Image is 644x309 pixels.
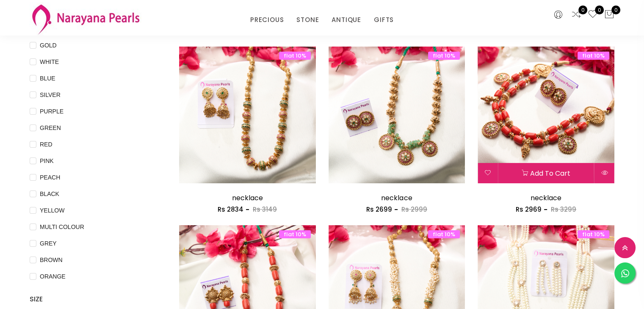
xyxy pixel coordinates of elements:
span: PINK [36,156,57,166]
span: MULTI COLOUR [36,222,88,232]
span: flat 10% [428,52,460,60]
span: Rs 2699 [366,205,392,214]
span: GREEN [36,123,64,132]
span: Rs 2999 [401,205,427,214]
a: necklace [381,193,412,203]
span: PEACH [36,173,64,182]
span: ORANGE [36,272,69,281]
span: flat 10% [428,230,460,238]
span: 0 [578,6,587,14]
span: GOLD [36,41,60,50]
span: RED [36,140,56,149]
span: Rs 3149 [253,205,277,214]
span: flat 10% [578,230,609,238]
span: Rs 3299 [551,205,576,214]
h4: SIZE [30,294,154,304]
span: Rs 2969 [516,205,542,214]
a: 0 [571,9,581,20]
button: Add to cart [498,163,594,183]
span: flat 10% [279,52,311,60]
span: flat 10% [578,52,609,60]
button: Quick View [594,163,614,183]
span: GREY [36,239,60,248]
span: BLACK [36,189,63,199]
button: Add to wishlist [478,163,498,183]
span: Rs 2834 [218,205,243,214]
span: BROWN [36,255,66,265]
a: 0 [588,9,598,20]
a: necklace [232,193,263,203]
span: YELLOW [36,206,68,215]
button: 0 [604,9,614,20]
a: GIFTS [374,14,394,26]
span: SILVER [36,90,64,99]
span: PURPLE [36,107,67,116]
span: BLUE [36,74,59,83]
span: WHITE [36,57,62,66]
span: 0 [595,6,604,14]
a: ANTIQUE [332,14,361,26]
a: necklace [531,193,561,203]
a: PRECIOUS [250,14,284,26]
span: flat 10% [279,230,311,238]
span: 0 [611,6,620,14]
a: STONE [296,14,319,26]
